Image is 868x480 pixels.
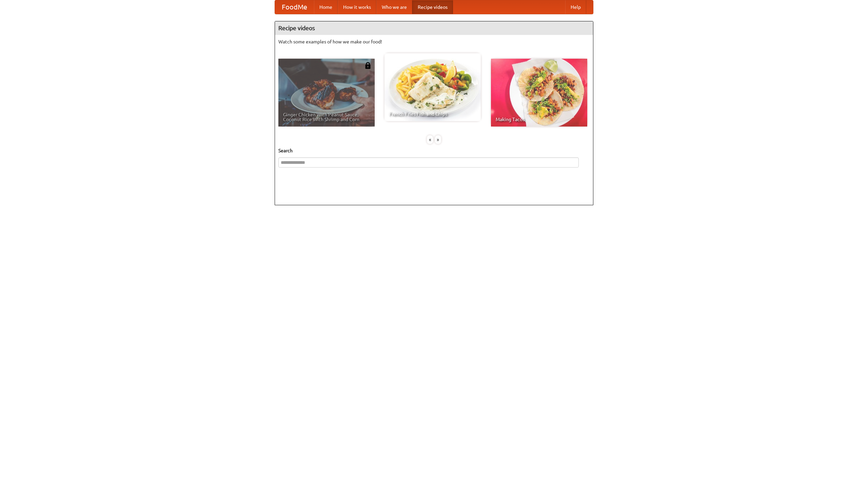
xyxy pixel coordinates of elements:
p: Watch some examples of how we make our food! [278,38,590,45]
a: Making Tacos [491,59,587,127]
a: Home [314,0,338,14]
div: « [427,135,433,144]
img: 483408.png [364,62,371,69]
div: » [435,135,441,144]
span: Making Tacos [496,117,583,122]
a: French Fries Fish and Chips [384,53,481,121]
a: Recipe videos [412,0,453,14]
a: FoodMe [275,0,314,14]
a: Who we are [376,0,412,14]
h4: Recipe videos [275,21,593,35]
h5: Search [278,147,590,154]
span: French Fries Fish and Chips [389,112,476,116]
a: Help [565,0,586,14]
a: How it works [338,0,376,14]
